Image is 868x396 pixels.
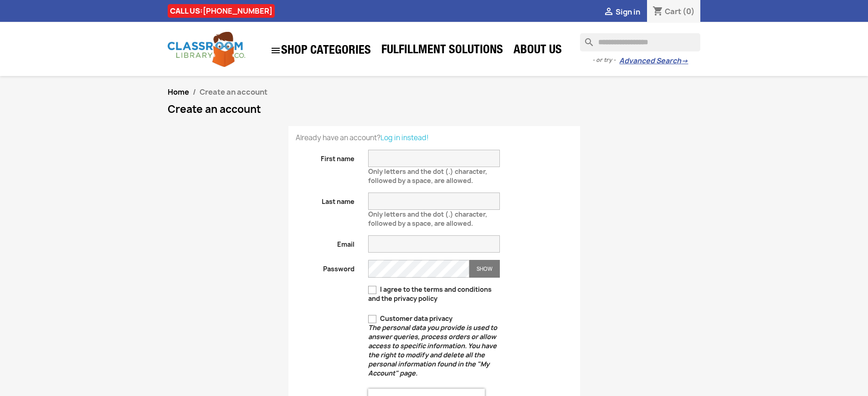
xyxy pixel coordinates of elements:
button: Show [469,260,500,278]
a: SHOP CATEGORIES [266,41,375,61]
span: Cart [665,6,681,16]
i:  [270,45,281,56]
label: Last name [289,193,362,206]
a:  Sign in [603,7,640,17]
span: Sign in [616,7,640,17]
a: [PHONE_NUMBER] [203,6,272,16]
em: The personal data you provide is used to answer queries, process orders or allow access to specif... [368,323,497,377]
a: Home [168,87,189,97]
i:  [603,7,614,18]
i: search [580,33,591,44]
label: Password [289,260,362,274]
img: Classroom Library Company [168,32,245,67]
input: Search [580,33,700,51]
span: → [681,56,688,66]
label: First name [289,150,362,163]
span: (0) [683,6,695,16]
div: CALL US: [168,4,275,18]
span: - or try - [592,56,619,65]
label: I agree to the terms and conditions and the privacy policy [368,285,500,303]
p: Already have an account? [296,133,573,142]
i: shopping_cart [652,6,663,17]
h1: Create an account [168,104,701,115]
span: Only letters and the dot (.) character, followed by a space, are allowed. [368,206,487,228]
label: Email [289,235,362,249]
input: Password input [368,260,469,278]
a: Fulfillment Solutions [377,42,508,60]
label: Customer data privacy [368,314,500,378]
span: Create an account [200,87,267,97]
a: Log in instead! [380,133,429,142]
span: Only letters and the dot (.) character, followed by a space, are allowed. [368,163,487,185]
a: About Us [509,42,566,60]
a: Advanced Search→ [619,56,688,66]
